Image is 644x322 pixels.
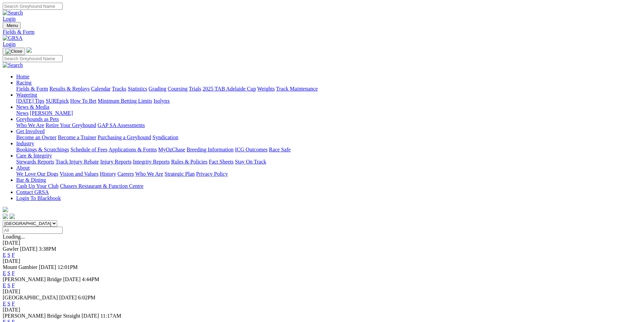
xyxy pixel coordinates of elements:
a: Applications & Forms [109,147,157,152]
span: Gawler [3,246,19,252]
a: E [3,282,6,288]
span: [DATE] [81,313,99,319]
a: Track Injury Rebate [55,159,99,165]
a: Race Safe [269,147,290,152]
button: Toggle navigation [3,22,21,29]
a: Rules & Policies [171,159,208,165]
a: News [16,110,28,116]
a: MyOzChase [158,147,185,152]
span: Menu [7,23,18,28]
a: S [7,282,10,288]
span: [DATE] [59,295,77,300]
a: S [7,270,10,276]
span: [GEOGRAPHIC_DATA] [3,295,58,300]
div: Racing [16,86,641,92]
a: Login [3,41,16,47]
a: Who We Are [135,171,163,177]
img: Search [3,10,23,16]
a: S [7,252,10,258]
a: Retire Your Greyhound [46,122,96,128]
input: Select date [3,227,63,234]
a: F [12,282,15,288]
a: Breeding Information [187,147,234,152]
div: [DATE] [3,240,641,246]
a: Privacy Policy [196,171,228,177]
div: News & Media [16,110,641,116]
a: Fact Sheets [209,159,234,165]
a: Results & Replays [49,86,90,92]
a: [PERSON_NAME] [30,110,73,116]
img: facebook.svg [3,214,8,219]
div: About [16,171,641,177]
a: S [7,301,10,306]
span: Mount Gambier [3,264,38,270]
span: [PERSON_NAME] Bridge Straight [3,313,80,319]
a: GAP SA Assessments [98,122,145,128]
span: 6:02PM [78,295,96,300]
button: Toggle navigation [3,48,25,55]
a: Injury Reports [100,159,132,165]
a: Care & Integrity [16,153,52,158]
a: F [12,270,15,276]
a: SUREpick [46,98,69,104]
div: [DATE] [3,307,641,313]
a: Statistics [128,86,147,92]
a: About [16,165,30,171]
img: GRSA [3,35,23,41]
a: Integrity Reports [133,159,170,165]
img: twitter.svg [9,214,15,219]
img: logo-grsa-white.png [3,207,8,212]
div: Greyhounds as Pets [16,122,641,128]
div: Wagering [16,98,641,104]
div: Get Involved [16,134,641,141]
div: [DATE] [3,289,641,295]
a: Strategic Plan [165,171,195,177]
a: Get Involved [16,128,45,134]
a: ICG Outcomes [235,147,267,152]
a: 2025 TAB Adelaide Cup [202,86,256,92]
a: Syndication [152,134,178,140]
a: Become a Trainer [58,134,96,140]
a: Contact GRSA [16,189,49,195]
a: We Love Our Dogs [16,171,58,177]
input: Search [3,3,63,10]
a: Minimum Betting Limits [98,98,152,104]
span: 11:17AM [100,313,121,319]
a: Who We Are [16,122,44,128]
a: Vision and Values [59,171,98,177]
a: How To Bet [70,98,97,104]
a: Fields & Form [16,86,48,92]
a: Calendar [91,86,111,92]
a: Home [16,74,29,79]
a: Purchasing a Greyhound [98,134,151,140]
a: Cash Up Your Club [16,183,58,189]
a: F [12,252,15,258]
a: Tracks [112,86,126,92]
a: Stay On Track [235,159,266,165]
a: E [3,252,6,258]
a: E [3,301,6,306]
a: Wagering [16,92,37,98]
a: Login To Blackbook [16,195,61,201]
a: Bar & Dining [16,177,46,183]
span: [PERSON_NAME] Bridge [3,276,62,282]
span: [DATE] [39,264,56,270]
a: News & Media [16,104,49,110]
a: Stewards Reports [16,159,54,165]
a: Trials [189,86,201,92]
span: [DATE] [20,246,38,252]
a: Grading [149,86,166,92]
span: 4:44PM [82,276,99,282]
a: Weights [257,86,275,92]
img: Close [5,49,22,54]
img: logo-grsa-white.png [26,47,32,53]
img: Search [3,62,23,68]
a: Careers [117,171,134,177]
a: Greyhounds as Pets [16,116,59,122]
div: Care & Integrity [16,159,641,165]
a: Isolynx [153,98,170,104]
a: Coursing [168,86,188,92]
a: Chasers Restaurant & Function Centre [60,183,143,189]
a: Schedule of Fees [70,147,107,152]
a: Industry [16,141,34,146]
